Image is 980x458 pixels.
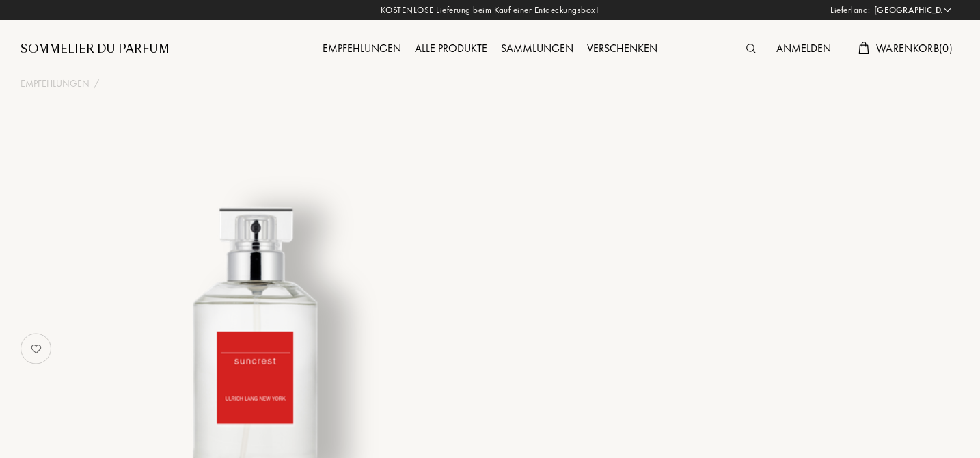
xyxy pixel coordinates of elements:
div: Empfehlungen [316,40,408,58]
div: Anmelden [770,40,838,58]
div: / [94,77,99,91]
span: Warenkorb ( 0 ) [876,41,953,55]
a: Sommelier du Parfum [21,41,169,57]
div: Alle Produkte [408,40,494,58]
img: search_icn.svg [746,44,756,53]
img: cart.svg [858,42,869,54]
a: Empfehlungen [21,77,90,91]
a: Anmelden [770,41,838,55]
a: Empfehlungen [316,41,408,55]
a: Sammlungen [494,41,580,55]
span: Lieferland: [830,3,871,17]
div: Sammlungen [494,40,580,58]
div: Verschenken [580,40,664,58]
a: Alle Produkte [408,41,494,55]
img: no_like_p.png [23,335,50,362]
a: Verschenken [580,41,664,55]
